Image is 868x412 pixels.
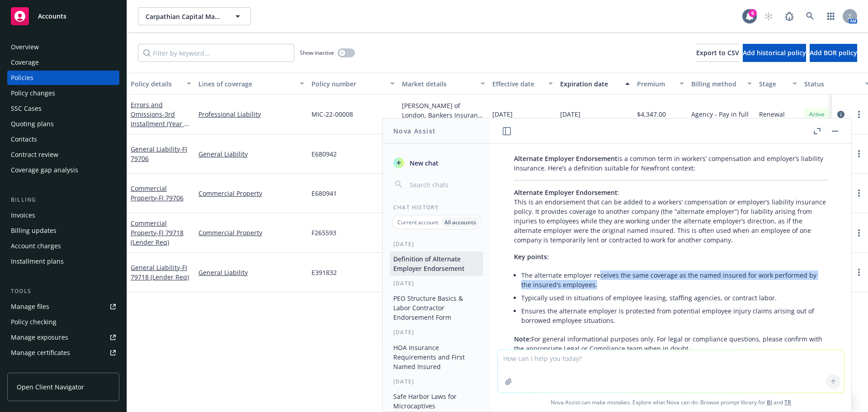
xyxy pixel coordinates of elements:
[11,55,39,70] div: Coverage
[560,109,580,119] span: [DATE]
[402,101,485,120] div: [PERSON_NAME] of London, Bankers Insurance Service
[390,340,483,374] button: HOA Insurance Requirements and First Named Insured
[7,223,119,238] a: Billing updates
[801,7,819,25] a: Search
[521,304,828,327] li: Ensures the alternate employer is protected from potential employee injury claims arising out of ...
[390,155,483,171] button: New chat
[514,154,618,163] span: Alternate Employer Endorsement
[696,44,739,62] button: Export to CSV
[11,239,61,253] div: Account charges
[195,73,308,95] button: Lines of coverage
[402,79,475,89] div: Market details
[691,109,749,119] span: Agency - Pay in full
[408,158,439,168] span: New chat
[198,149,304,159] a: General Liability
[311,189,337,198] span: E680941
[7,147,119,162] a: Contract review
[11,86,55,100] div: Policy changes
[7,361,119,375] a: Manage claims
[11,361,57,375] div: Manage claims
[560,79,620,89] div: Expiration date
[138,44,294,62] input: Filter by keyword...
[156,194,184,202] span: - FI 79706
[854,267,864,278] a: more
[7,315,119,329] a: Policy checking
[854,188,864,199] a: more
[198,268,304,277] a: General Liability
[382,328,491,336] div: [DATE]
[743,44,806,62] button: Add historical policy
[11,147,58,162] div: Contract review
[11,163,78,177] div: Coverage gap analysis
[7,132,119,147] a: Contacts
[11,71,33,85] div: Policies
[311,109,353,119] span: MIC-22-00008
[131,100,188,137] a: Errors and Omissions
[7,4,119,29] a: Accounts
[131,110,189,137] span: - 3rd Installment (Year 3 of 3)
[397,218,438,226] p: Current account
[854,227,864,238] a: more
[759,109,785,119] span: Renewal
[7,330,119,345] a: Manage exposures
[127,73,195,95] button: Policy details
[7,239,119,253] a: Account charges
[822,7,840,25] a: Switch app
[11,346,70,360] div: Manage certificates
[759,79,787,89] div: Stage
[514,188,828,245] p: : This is an endorsement that can be added to a workers’ compensation or employer’s liability ins...
[311,268,337,277] span: E391832
[691,79,742,89] div: Billing method
[198,79,294,89] div: Lines of coverage
[7,254,119,269] a: Installment plans
[749,9,757,17] div: 6
[637,109,666,119] span: $4,347.00
[7,208,119,223] a: Invoices
[11,254,64,269] div: Installment plans
[810,44,857,62] button: Add BOR policy
[489,73,557,95] button: Effective date
[492,109,513,119] span: [DATE]
[131,145,187,163] a: General Liability
[514,188,618,197] span: Alternate Employer Endorsement
[300,49,334,57] span: Show inactive
[311,228,336,237] span: F265593
[521,291,828,304] li: Typically used in situations of employee leasing, staffing agencies, or contract labor.
[7,55,119,70] a: Coverage
[311,79,385,89] div: Policy number
[780,7,798,25] a: Report a Bug
[7,195,119,204] div: Billing
[311,149,337,159] span: E680942
[382,378,491,385] div: [DATE]
[7,117,119,131] a: Quoting plans
[494,393,848,412] span: Nova Assist can make mistakes. Explore what Nova can do: Browse prompt library for and
[11,315,57,329] div: Policy checking
[557,73,633,95] button: Expiration date
[382,240,491,248] div: [DATE]
[38,13,66,20] span: Accounts
[7,86,119,100] a: Policy changes
[131,263,189,281] a: General Liability
[7,299,119,314] a: Manage files
[17,382,84,392] span: Open Client Navigator
[393,126,436,136] h1: Nova Assist
[514,335,531,343] span: Note:
[7,163,119,177] a: Coverage gap analysis
[810,48,857,57] span: Add BOR policy
[398,73,489,95] button: Market details
[7,287,119,296] div: Tools
[11,208,35,223] div: Invoices
[688,73,755,95] button: Billing method
[198,228,304,237] a: Commercial Property
[11,223,57,238] div: Billing updates
[7,71,119,85] a: Policies
[808,110,826,118] span: Active
[637,79,674,89] div: Premium
[11,40,39,54] div: Overview
[138,7,251,25] button: Carpathian Capital Management
[390,251,483,276] button: Definition of Alternate Employer Endorsement
[7,40,119,54] a: Overview
[755,73,801,95] button: Stage
[131,184,184,202] a: Commercial Property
